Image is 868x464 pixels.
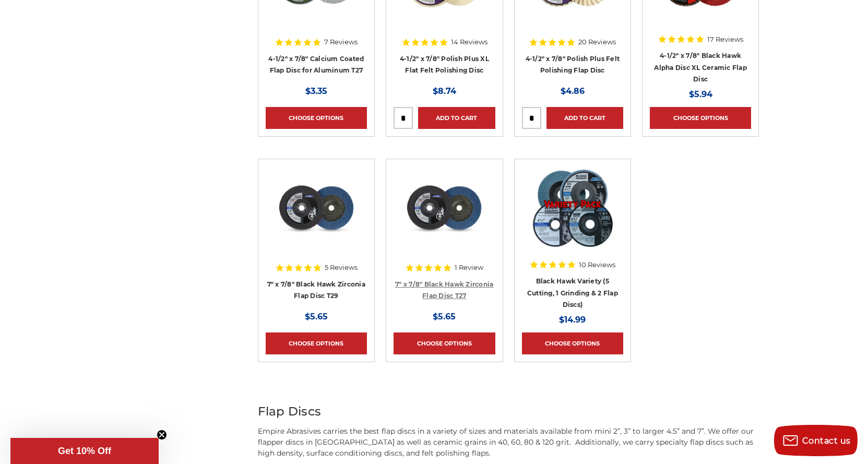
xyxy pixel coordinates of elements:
[267,280,365,300] a: 7" x 7/8" Black Hawk Zirconia Flap Disc T29
[561,86,585,96] span: $4.86
[578,39,616,45] span: 20 Reviews
[418,107,495,129] a: Add to Cart
[402,166,486,250] img: 7 inch Zirconia flap disc
[522,166,623,268] a: Black Hawk Variety (5 Cutting, 1 Grinding & 2 Flap Discs)
[650,107,751,129] a: Choose Options
[802,436,851,446] span: Contact us
[266,166,367,268] a: 7" x 7/8" Black Hawk Zirconia Flap Disc T29
[522,332,623,354] a: Choose Options
[654,52,747,83] a: 4-1/2" x 7/8" Black Hawk Alpha Disc XL Ceramic Flap Disc
[394,166,495,268] a: 7 inch Zirconia flap disc
[526,55,620,75] a: 4-1/2" x 7/8" Polish Plus Felt Polishing Flap Disc
[266,332,367,354] a: Choose Options
[451,39,487,45] span: 14 Reviews
[400,55,489,75] a: 4-1/2" x 7/8" Polish Plus XL Flat Felt Polishing Disc
[579,261,615,268] span: 10 Reviews
[455,264,483,271] span: 1 Review
[531,166,614,250] img: Black Hawk Variety (5 Cutting, 1 Grinding & 2 Flap Discs)
[707,36,743,43] span: 17 Reviews
[394,332,495,354] a: Choose Options
[266,107,367,129] a: Choose Options
[433,312,456,322] span: $5.65
[258,426,759,459] p: Empire Abrasives carries the best flap discs in a variety of sizes and materials available from m...
[10,438,159,464] div: Get 10% OffClose teaser
[546,107,623,129] a: Add to Cart
[527,277,618,308] a: Black Hawk Variety (5 Cutting, 1 Grinding & 2 Flap Discs)
[433,86,456,96] span: $8.74
[395,280,493,300] a: 7" x 7/8" Black Hawk Zirconia Flap Disc T27
[268,55,364,75] a: 4-1/2" x 7/8" Calcium Coated Flap Disc for Aluminum T27
[258,402,759,421] h2: Flap Discs
[275,166,358,250] img: 7" x 7/8" Black Hawk Zirconia Flap Disc T29
[559,315,586,325] span: $14.99
[324,39,358,45] span: 7 Reviews
[774,425,858,456] button: Contact us
[305,86,327,96] span: $3.35
[157,430,167,440] button: Close teaser
[58,446,111,456] span: Get 10% Off
[325,264,358,271] span: 5 Reviews
[305,312,328,322] span: $5.65
[689,89,712,99] span: $5.94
